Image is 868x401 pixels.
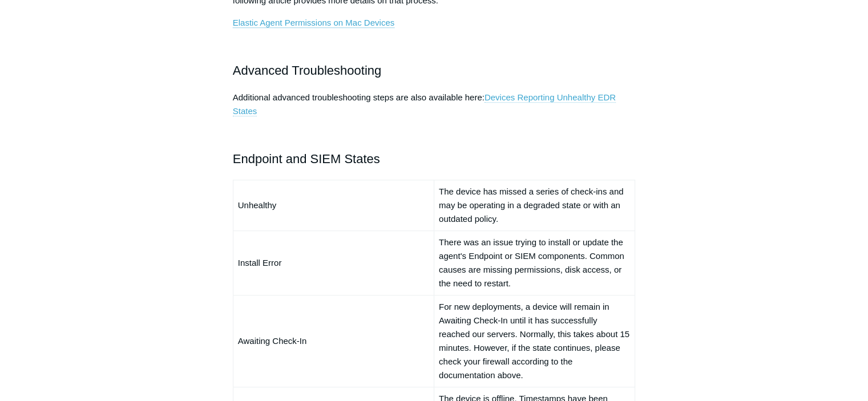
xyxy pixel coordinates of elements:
[233,60,636,80] h2: Advanced Troubleshooting
[233,149,636,169] h2: Endpoint and SIEM States
[233,91,636,118] p: Additional advanced troubleshooting steps are also available here:
[434,180,635,230] td: The device has missed a series of check-ins and may be operating in a degraded state or with an o...
[233,180,434,230] td: Unhealthy
[233,18,394,28] a: Elastic Agent Permissions on Mac Devices
[434,230,635,295] td: There was an issue trying to install or update the agent's Endpoint or SIEM components. Common ca...
[233,92,616,116] a: Devices Reporting Unhealthy EDR States
[233,230,434,295] td: Install Error
[233,295,434,387] td: Awaiting Check-In
[434,295,635,387] td: For new deployments, a device will remain in Awaiting Check-In until it has successfully reached ...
